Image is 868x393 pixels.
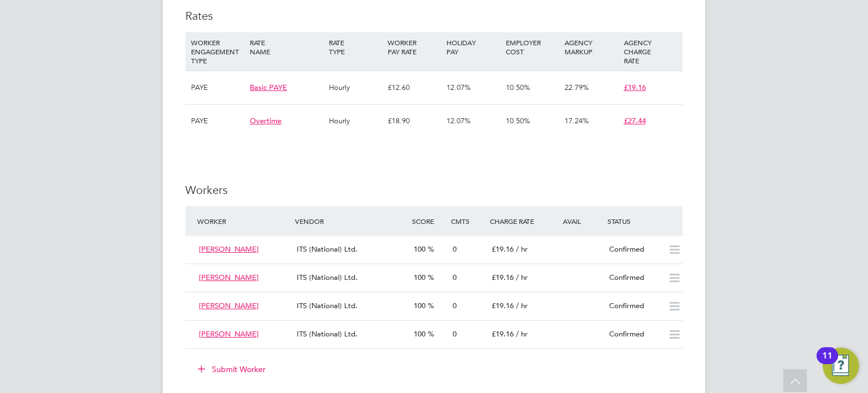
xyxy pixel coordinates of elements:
div: £12.60 [385,71,444,104]
span: ITS (National) Ltd. [297,273,358,282]
div: PAYE [188,71,247,104]
span: 17.24% [565,116,589,126]
span: Overtime [250,116,281,126]
span: / hr [516,244,528,254]
div: Avail [546,211,605,231]
span: 10.50% [506,116,530,126]
span: [PERSON_NAME] [199,273,259,282]
span: £19.16 [492,329,514,339]
span: [PERSON_NAME] [199,244,259,254]
span: 22.79% [565,83,589,92]
span: £19.16 [624,83,646,92]
div: RATE NAME [247,32,325,62]
div: Vendor [292,211,409,231]
div: WORKER ENGAGEMENT TYPE [188,32,247,71]
button: Submit Worker [190,360,275,378]
span: 12.07% [446,116,471,126]
span: ITS (National) Ltd. [297,301,358,310]
span: / hr [516,301,528,310]
span: 100 [414,273,426,282]
span: 12.07% [446,83,471,92]
span: 100 [414,244,426,254]
div: Worker [194,211,292,231]
div: Confirmed [605,269,663,287]
div: £18.90 [385,105,444,137]
span: 0 [453,273,457,282]
span: 0 [453,244,457,254]
div: EMPLOYER COST [503,32,562,62]
div: Score [409,211,448,231]
span: / hr [516,273,528,282]
div: Cmts [448,211,487,231]
div: Status [605,211,683,231]
span: / hr [516,329,528,339]
span: £19.16 [492,273,514,282]
h3: Rates [185,8,683,23]
span: £19.16 [492,244,514,254]
div: PAYE [188,105,247,137]
span: 0 [453,301,457,310]
div: WORKER PAY RATE [385,32,444,62]
div: Hourly [326,71,385,104]
span: ITS (National) Ltd. [297,244,358,254]
span: [PERSON_NAME] [199,329,259,339]
div: AGENCY CHARGE RATE [621,32,680,71]
div: Charge Rate [487,211,546,231]
div: Confirmed [605,297,663,316]
span: 100 [414,329,426,339]
span: 10.50% [506,83,530,92]
button: Open Resource Center, 11 new notifications [823,348,859,384]
div: Confirmed [605,240,663,259]
span: 0 [453,329,457,339]
span: ITS (National) Ltd. [297,329,358,339]
span: £27.44 [624,116,646,126]
div: Hourly [326,105,385,137]
div: Confirmed [605,325,663,344]
div: 11 [822,356,832,370]
span: Basic PAYE [250,83,287,92]
span: [PERSON_NAME] [199,301,259,310]
div: AGENCY MARKUP [562,32,620,62]
div: HOLIDAY PAY [444,32,502,62]
h3: Workers [185,183,683,197]
span: £19.16 [492,301,514,310]
span: 100 [414,301,426,310]
div: RATE TYPE [326,32,385,62]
